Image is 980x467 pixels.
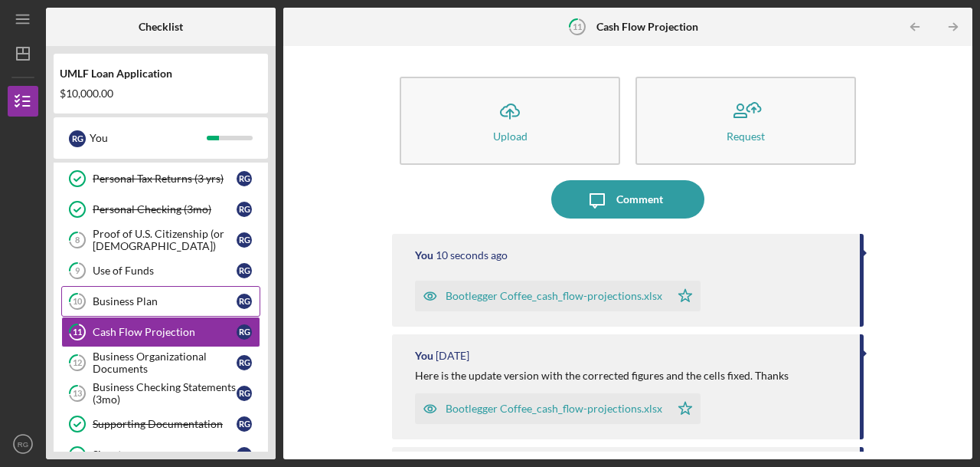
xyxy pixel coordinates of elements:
[237,447,252,462] div: R G
[93,228,237,252] div: Proof of U.S. Citizenship (or [DEMOGRAPHIC_DATA])
[446,290,662,302] div: Bootlegger Coffee_cash_flow-projections.xlsx
[237,294,252,309] div: R G
[73,327,82,337] tspan: 11
[93,381,237,406] div: Business Checking Statements (3mo)
[60,87,262,100] div: $10,000.00
[75,235,80,245] tspan: 8
[61,255,260,286] a: 9Use of FundsRG
[400,77,620,165] button: Upload
[61,378,260,409] a: 13Business Checking Statements (3mo)RG
[93,295,237,307] div: Business Plan
[75,266,80,276] tspan: 9
[61,409,260,439] a: Supporting DocumentationRG
[73,358,82,368] tspan: 12
[415,249,433,261] div: You
[493,130,528,142] div: Upload
[635,77,856,165] button: Request
[237,202,252,217] div: R G
[436,249,508,261] time: 2025-09-24 18:15
[237,171,252,186] div: R G
[69,130,86,147] div: R G
[8,429,38,459] button: RG
[415,370,789,382] div: Here is the update version with the corrected figures and the cells fixed. Thanks
[237,386,252,401] div: R G
[237,355,252,370] div: R G
[415,281,701,311] button: Bootlegger Coffee_cash_flow-projections.xlsx
[237,324,252,340] div: R G
[90,125,207,151] div: You
[415,393,701,424] button: Bootlegger Coffee_cash_flow-projections.xlsx
[93,203,237,215] div: Personal Checking (3mo)
[61,225,260,255] a: 8Proof of U.S. Citizenship (or [DEMOGRAPHIC_DATA])RG
[60,67,262,80] div: UMLF Loan Application
[572,21,581,31] tspan: 11
[237,416,252,432] div: R G
[596,21,698,33] b: Cash Flow Projection
[727,130,765,142] div: Request
[61,194,260,225] a: Personal Checking (3mo)RG
[616,180,663,219] div: Comment
[61,347,260,378] a: 12Business Organizational DocumentsRG
[237,232,252,248] div: R G
[446,403,662,415] div: Bootlegger Coffee_cash_flow-projections.xlsx
[61,163,260,194] a: Personal Tax Returns (3 yrs)RG
[139,21,183,33] b: Checklist
[73,297,83,307] tspan: 10
[73,389,82,399] tspan: 13
[93,265,237,277] div: Use of Funds
[61,286,260,317] a: 10Business PlanRG
[415,350,433,362] div: You
[18,440,28,449] text: RG
[93,350,237,375] div: Business Organizational Documents
[93,418,237,430] div: Supporting Documentation
[436,350,469,362] time: 2025-09-22 23:51
[93,326,237,338] div: Cash Flow Projection
[93,173,237,185] div: Personal Tax Returns (3 yrs)
[93,449,237,461] div: Signatures
[61,317,260,347] a: 11Cash Flow ProjectionRG
[551,180,704,219] button: Comment
[237,263,252,278] div: R G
